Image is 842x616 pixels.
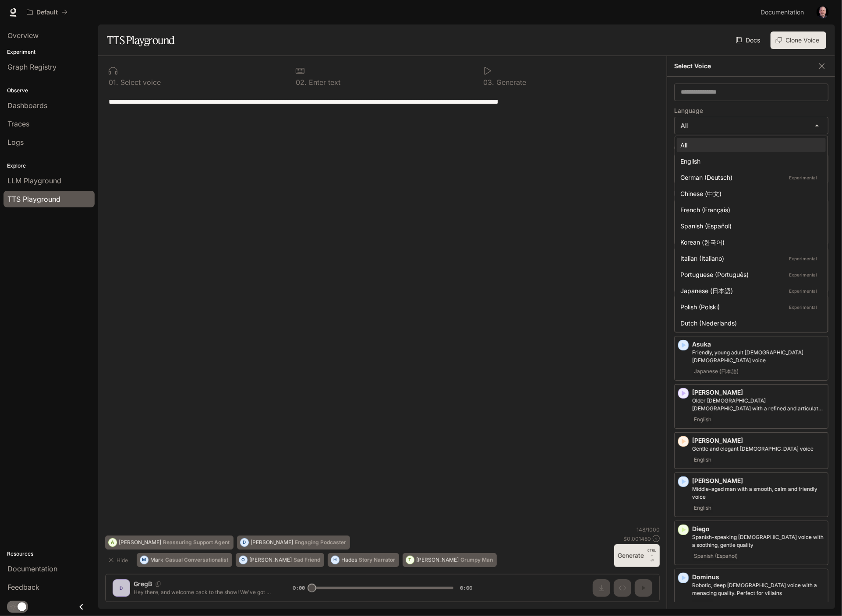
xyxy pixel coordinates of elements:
div: French (Français) [680,205,819,214]
div: Chinese (中文) [680,189,819,198]
div: Portuguese (Português) [680,270,819,279]
div: Polish (Polski) [680,302,819,311]
div: Italian (Italiano) [680,254,819,263]
p: Experimental [787,303,819,311]
div: Spanish (Español) [680,221,819,231]
div: Japanese (日本語) [680,286,819,295]
div: All [680,140,819,150]
div: Korean (한국어) [680,238,819,247]
div: German (Deutsch) [680,173,819,182]
p: Experimental [787,287,819,295]
p: Experimental [787,255,819,262]
p: Experimental [787,174,819,182]
div: English [680,157,819,166]
div: Dutch (Nederlands) [680,318,819,328]
p: Experimental [787,271,819,279]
